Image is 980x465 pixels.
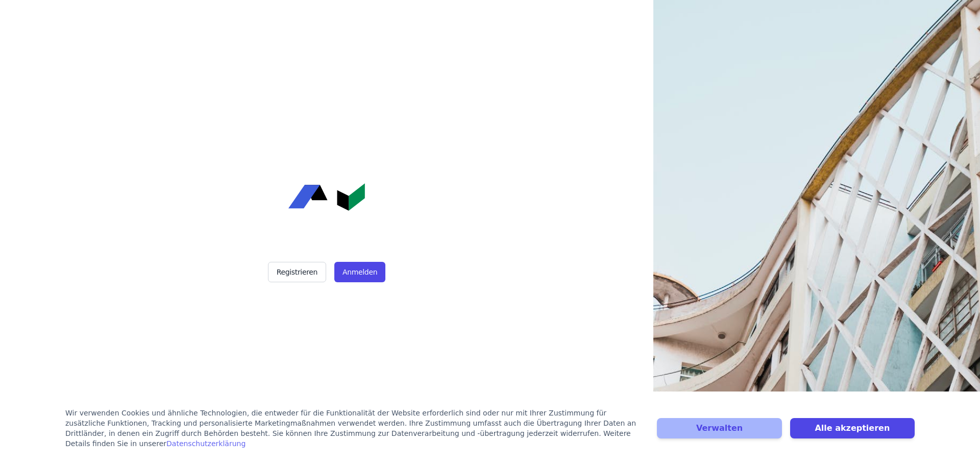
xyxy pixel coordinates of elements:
img: Concular [288,183,365,211]
button: Verwalten [657,418,781,438]
button: Registrieren [268,262,326,282]
button: Alle akzeptieren [790,418,915,438]
div: Wir verwenden Cookies und ähnliche Technologien, die entweder für die Funktionalität der Website ... [65,408,645,449]
a: Datenschutzerklärung [166,439,246,448]
button: Anmelden [334,262,385,282]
